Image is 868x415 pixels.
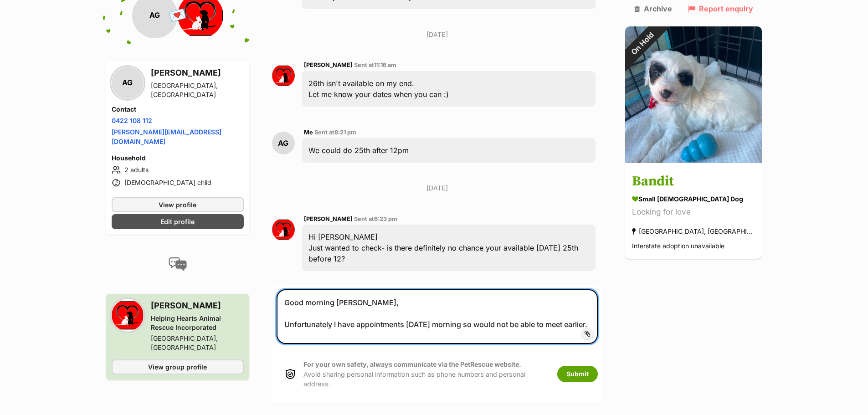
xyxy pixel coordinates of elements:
[374,215,397,222] span: 6:23 pm
[632,195,755,204] div: small [DEMOGRAPHIC_DATA] Dog
[112,116,152,124] a: 0422 108 112
[634,5,672,13] a: Archive
[625,156,762,165] a: On Hold
[151,66,244,79] h3: [PERSON_NAME]
[112,197,244,212] a: View profile
[302,138,596,163] div: We could do 25th after 12pm
[625,26,762,163] img: Bandit
[112,164,244,175] li: 2 adults
[272,30,603,39] p: [DATE]
[112,128,221,145] a: [PERSON_NAME][EMAIL_ADDRESS][DOMAIN_NAME]
[303,360,521,368] strong: For your own safety, always communicate via the PetRescue website.
[112,359,244,374] a: View group profile
[557,366,598,382] button: Submit
[632,242,724,250] span: Interstate adoption unavailable
[151,299,244,312] h3: [PERSON_NAME]
[112,299,144,331] img: Helping Hearts Animal Rescue Incorporated profile pic
[632,225,755,238] div: [GEOGRAPHIC_DATA], [GEOGRAPHIC_DATA]
[167,5,188,25] span: 💌
[272,218,295,241] img: Daniela Matheson profile pic
[625,165,762,259] a: Bandit small [DEMOGRAPHIC_DATA] Dog Looking for love [GEOGRAPHIC_DATA], [GEOGRAPHIC_DATA] Interst...
[151,81,244,99] div: [GEOGRAPHIC_DATA], [GEOGRAPHIC_DATA]
[112,104,244,113] h4: Contact
[112,177,244,188] li: [DEMOGRAPHIC_DATA] child
[272,132,295,154] div: AG
[112,153,244,162] h4: Household
[304,61,353,68] span: [PERSON_NAME]
[112,67,144,98] div: AG
[272,64,295,87] img: Daniela Matheson profile pic
[302,71,596,107] div: 26th isn't available on my end. Let me know your dates when you can :)
[148,362,207,371] span: View group profile
[272,183,603,193] p: [DATE]
[334,129,356,136] span: 8:21 pm
[112,214,244,229] a: Edit profile
[688,5,753,13] a: Report enquiry
[302,225,596,271] div: Hi [PERSON_NAME] Just wanted to check- is there definitely no chance your available [DATE] 25th b...
[151,333,244,352] div: [GEOGRAPHIC_DATA], [GEOGRAPHIC_DATA]
[304,215,353,222] span: [PERSON_NAME]
[374,61,396,68] span: 11:16 am
[304,129,313,136] span: Me
[160,216,195,226] span: Edit profile
[632,206,755,219] div: Looking for love
[632,172,755,192] h3: Bandit
[159,200,196,209] span: View profile
[151,313,244,332] div: Helping Hearts Animal Rescue Incorporated
[169,257,187,271] img: conversation-icon-4a6f8262b818ee0b60e3300018af0b2d0b884aa5de6e9bcb8d3d4eeb1a70a7c4.svg
[314,129,356,136] span: Sent at
[613,14,672,73] div: On Hold
[354,61,396,68] span: Sent at
[354,215,397,222] span: Sent at
[303,359,548,389] p: Avoid sharing personal information such as phone numbers and personal address.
